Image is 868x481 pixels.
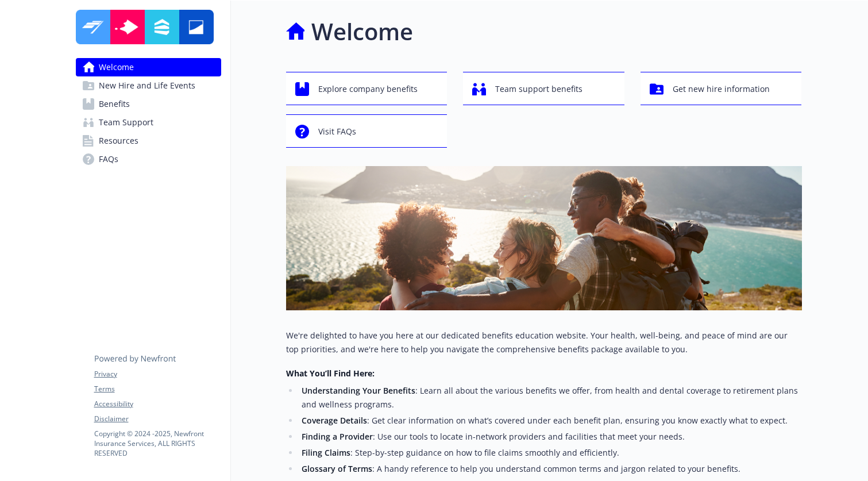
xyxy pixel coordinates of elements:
[318,78,418,100] span: Explore company benefits
[99,150,118,168] span: FAQs
[76,132,221,150] a: Resources
[286,72,447,105] button: Explore company benefits
[463,72,624,105] button: Team support benefits
[76,150,221,168] a: FAQs
[99,95,130,113] span: Benefits
[99,113,153,132] span: Team Support
[286,329,802,356] p: We're delighted to have you here at our dedicated benefits education website. Your health, well-b...
[99,132,138,150] span: Resources
[302,431,373,442] strong: Finding a Provider
[99,76,195,95] span: New Hire and Life Events
[673,78,770,100] span: Get new hire information
[495,78,582,100] span: Team support benefits
[76,76,221,95] a: New Hire and Life Events
[94,414,221,424] a: Disclaimer
[94,399,221,409] a: Accessibility
[76,95,221,113] a: Benefits
[318,121,356,143] span: Visit FAQs
[302,415,367,426] strong: Coverage Details
[311,14,413,49] h1: Welcome
[286,166,802,310] img: overview page banner
[94,369,221,379] a: Privacy
[302,385,415,396] strong: Understanding Your Benefits
[299,462,802,476] li: : A handy reference to help you understand common terms and jargon related to your benefits.
[299,430,802,444] li: : Use our tools to locate in-network providers and facilities that meet your needs.
[299,384,802,411] li: : Learn all about the various benefits we offer, from health and dental coverage to retirement pl...
[302,463,372,474] strong: Glossary of Terms
[99,58,134,76] span: Welcome
[641,72,802,105] button: Get new hire information
[286,114,447,148] button: Visit FAQs
[299,414,802,428] li: : Get clear information on what’s covered under each benefit plan, ensuring you know exactly what...
[94,429,221,458] p: Copyright © 2024 - 2025 , Newfront Insurance Services, ALL RIGHTS RESERVED
[286,368,375,379] strong: What You’ll Find Here:
[76,113,221,132] a: Team Support
[94,384,221,394] a: Terms
[76,58,221,76] a: Welcome
[299,446,802,460] li: : Step-by-step guidance on how to file claims smoothly and efficiently.
[302,447,350,458] strong: Filing Claims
